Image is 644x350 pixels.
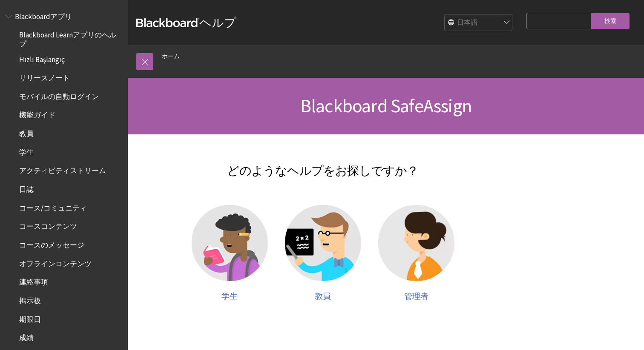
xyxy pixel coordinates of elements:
[19,52,65,64] span: Hızlı Başlangıç
[19,219,77,231] span: コースコンテンツ
[19,145,34,157] span: 学生
[285,205,361,301] a: 教員のヘルプ 教員
[300,94,471,117] span: Blackboard SafeAssign
[19,275,48,287] span: 連絡事項
[19,331,34,342] span: 成績
[445,14,513,31] select: Site Language Selector
[162,51,180,62] a: ホーム
[19,28,122,48] span: Blackboard Learnアプリのヘルプ
[19,126,34,138] span: 教員
[19,164,106,175] span: アクティビティストリーム
[192,205,268,301] a: 学生のヘルプ 学生
[19,71,70,82] span: リリースノート
[315,291,331,301] span: 教員
[19,256,92,268] span: オフラインコンテンツ
[19,182,34,193] span: 日誌
[19,108,55,120] span: 機能ガイド
[136,15,236,30] a: Blackboardヘルプ
[19,293,41,305] span: 掲示板
[19,312,41,324] span: 期限日
[378,205,454,281] img: 管理者のヘルプ
[136,151,509,179] h2: どのようなヘルプをお探しですか？
[19,238,84,249] span: コースのメッセージ
[19,201,87,212] span: コース/コミュニティ
[404,291,428,301] span: 管理者
[136,18,199,27] strong: Blackboard
[221,291,238,301] span: 学生
[19,89,99,101] span: モバイルの自動ログイン
[378,205,454,301] a: 管理者のヘルプ 管理者
[15,9,72,21] span: Blackboardアプリ
[285,205,361,281] img: 教員のヘルプ
[591,13,630,29] input: 検索
[192,205,268,281] img: 学生のヘルプ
